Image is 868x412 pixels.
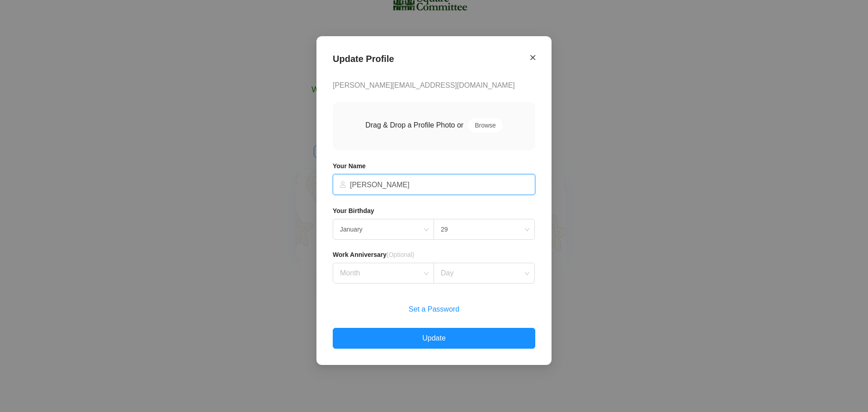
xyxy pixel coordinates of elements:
p: Drag & Drop a Profile Photo or [333,118,535,133]
input: Pam Beesly [350,175,530,194]
h2: Update Profile [333,52,535,70]
p: [PERSON_NAME][EMAIL_ADDRESS][DOMAIN_NAME] [333,80,535,91]
h4: Your Birthday [333,206,535,216]
span: Drag & Drop a Profile Photo orBrowse [333,102,535,150]
button: Set a Password [333,302,535,317]
h4: Your Name [333,161,535,171]
h4: Work Anniversary [333,250,535,260]
span: (Optional) [387,251,414,258]
button: Browse [468,118,503,133]
button: Update [333,328,535,349]
button: Close [530,45,535,71]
